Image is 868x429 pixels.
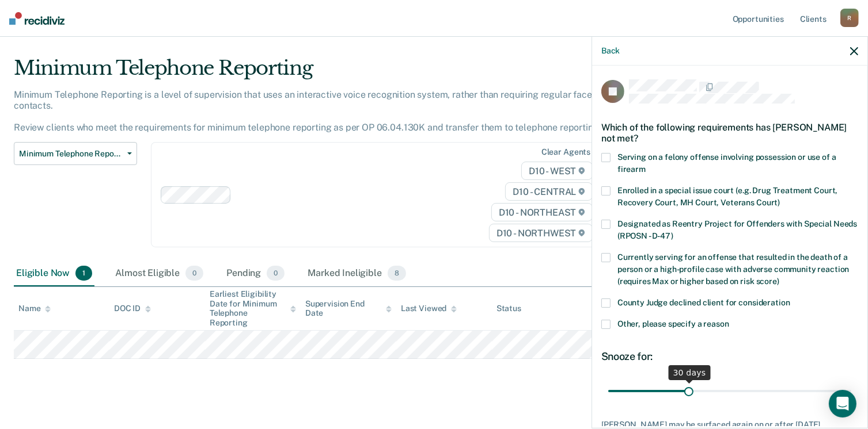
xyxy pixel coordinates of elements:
span: 0 [185,266,203,281]
div: Marked Ineligible [305,261,408,286]
span: Enrolled in a special issue court (e.g. Drug Treatment Court, Recovery Court, MH Court, Veterans ... [617,186,837,207]
div: Pending [224,261,287,286]
div: Snooze for: [601,350,858,363]
span: 1 [75,266,92,281]
span: D10 - NORTHEAST [491,203,593,221]
span: D10 - WEST [521,162,593,180]
div: Last Viewed [401,304,457,313]
div: Earliest Eligibility Date for Minimum Telephone Reporting [210,289,296,328]
div: Open Intercom Messenger [829,390,856,417]
button: Back [601,46,620,56]
span: D10 - NORTHWEST [489,224,593,242]
span: 8 [388,266,406,281]
div: Minimum Telephone Reporting [14,56,665,89]
span: Serving on a felony offense involving possession or use of a firearm [617,152,836,174]
span: Currently serving for an offense that resulted in the death of a person or a high-profile case wi... [617,252,849,286]
span: County Judge declined client for consideration [617,298,790,307]
div: Eligible Now [14,261,94,286]
div: DOC ID [114,304,151,313]
div: Status [496,304,521,313]
img: Recidiviz [9,12,65,25]
span: 0 [267,266,285,281]
div: R [840,9,859,27]
div: Almost Eligible [113,261,206,286]
span: Other, please specify a reason [617,319,729,328]
div: Name [18,304,51,313]
span: D10 - CENTRAL [505,182,593,201]
span: Minimum Telephone Reporting [19,149,123,159]
p: Minimum Telephone Reporting is a level of supervision that uses an interactive voice recognition ... [14,89,640,133]
div: Clear agents [541,147,590,157]
div: Which of the following requirements has [PERSON_NAME] not met? [601,113,858,153]
div: 30 days [669,365,711,380]
span: Designated as Reentry Project for Offenders with Special Needs (RPOSN - D-47) [617,219,857,240]
div: Supervision End Date [305,299,392,319]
